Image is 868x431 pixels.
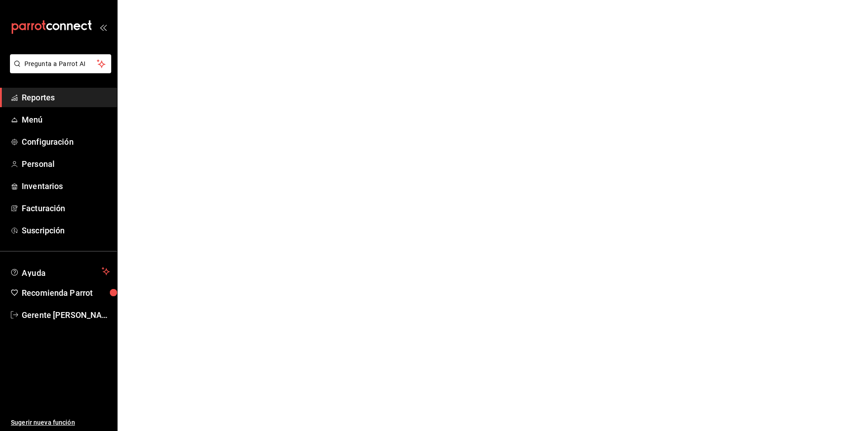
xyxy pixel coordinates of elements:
button: Pregunta a Parrot AI [10,54,111,73]
span: Ayuda [22,266,98,277]
span: Reportes [22,91,110,104]
a: Pregunta a Parrot AI [6,66,111,75]
span: Menú [22,114,110,126]
span: Inventarios [22,180,110,192]
span: Recomienda Parrot [22,287,110,299]
span: Pregunta a Parrot AI [24,59,97,69]
span: Gerente [PERSON_NAME] [22,309,110,321]
span: Suscripción [22,224,110,237]
span: Facturación [22,202,110,214]
span: Sugerir nueva función [11,418,110,427]
span: Configuración [22,136,110,148]
span: Personal [22,158,110,170]
button: open_drawer_menu [99,24,107,31]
